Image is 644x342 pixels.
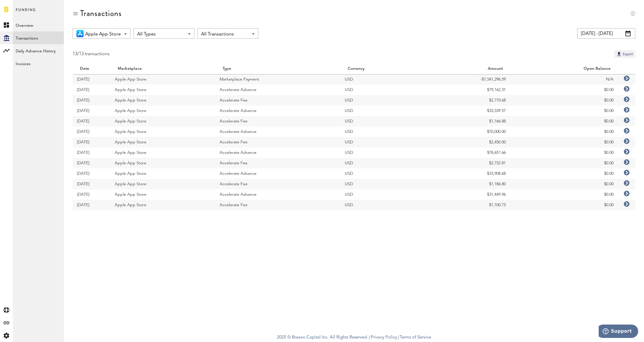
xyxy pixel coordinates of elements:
[215,85,340,95] td: Accelerate Advance
[215,147,340,158] td: Accelerate Advance
[340,168,422,179] td: USD
[76,30,84,37] img: 21.png
[400,335,431,340] a: Terms of Service
[422,189,510,200] td: $31,449.96
[16,6,36,19] span: Funding
[110,137,215,147] td: Apple App Store
[73,85,110,95] td: [DATE]
[13,31,64,44] a: Transactions
[110,147,215,158] td: Apple App Store
[340,158,422,168] td: USD
[137,29,185,39] span: All Types
[215,95,340,106] td: Accelerate Fee
[215,179,340,189] td: Accelerate Fee
[73,168,110,179] td: [DATE]
[110,168,215,179] td: Apple App Store
[215,116,340,127] td: Accelerate Fee
[340,95,422,106] td: USD
[510,127,618,137] td: $0.00
[422,106,510,116] td: $33,339.57
[340,147,422,158] td: USD
[73,106,110,116] td: [DATE]
[110,74,215,85] td: Apple App Store
[110,200,215,210] td: Apple App Store
[340,127,422,137] td: USD
[85,29,121,39] span: Apple App Store
[510,158,618,168] td: $0.00
[110,95,215,106] td: Apple App Store
[110,189,215,200] td: Apple App Store
[73,179,110,189] td: [DATE]
[110,116,215,127] td: Apple App Store
[73,116,110,127] td: [DATE]
[599,325,638,339] iframe: Opens a widget where you can find more information
[277,333,368,342] span: 2025 © Braavo Capital Inc. All Rights Reserved.
[73,158,110,168] td: [DATE]
[616,51,622,57] img: Export
[13,57,64,70] a: Invoices
[510,147,618,158] td: $0.00
[510,64,618,74] th: Open Balance
[340,85,422,95] td: USD
[215,74,340,85] td: Marketplace Payment
[215,189,340,200] td: Accelerate Advance
[110,179,215,189] td: Apple App Store
[73,200,110,210] td: [DATE]
[510,200,618,210] td: $0.00
[201,29,249,39] span: All Transactions
[422,147,510,158] td: $78,651.66
[13,44,64,57] a: Daily Advance History
[510,106,618,116] td: $0.00
[340,189,422,200] td: USD
[422,95,510,106] td: $2,770.68
[80,9,122,18] div: Transactions
[73,147,110,158] td: [DATE]
[73,74,110,85] td: [DATE]
[510,189,618,200] td: $0.00
[371,335,397,340] a: Privacy Policy
[73,50,110,58] div: 13/13 transactions
[510,137,618,147] td: $0.00
[215,200,340,210] td: Accelerate Fee
[340,200,422,210] td: USD
[510,74,618,85] td: N/A
[215,127,340,137] td: Accelerate Advance
[422,127,510,137] td: $70,000.00
[110,158,215,168] td: Apple App Store
[510,95,618,106] td: $0.00
[73,127,110,137] td: [DATE]
[340,116,422,127] td: USD
[422,85,510,95] td: $79,162.31
[73,95,110,106] td: [DATE]
[73,64,110,74] th: Date
[510,116,618,127] td: $0.00
[422,179,510,189] td: $1,186.80
[422,74,510,85] td: -$1,541,296.59
[422,137,510,147] td: $2,450.00
[340,137,422,147] td: USD
[73,189,110,200] td: [DATE]
[340,64,422,74] th: Currency
[510,179,618,189] td: $0.00
[422,168,510,179] td: $33,908.68
[215,137,340,147] td: Accelerate Fee
[510,85,618,95] td: $0.00
[340,179,422,189] td: USD
[422,158,510,168] td: $2,752.81
[215,106,340,116] td: Accelerate Advance
[340,74,422,85] td: USD
[110,85,215,95] td: Apple App Store
[13,19,64,31] a: Overview
[110,106,215,116] td: Apple App Store
[215,64,340,74] th: Type
[422,64,510,74] th: Amount
[73,137,110,147] td: [DATE]
[215,158,340,168] td: Accelerate Fee
[110,64,215,74] th: Marketplace
[215,168,340,179] td: Accelerate Advance
[340,106,422,116] td: USD
[614,50,635,58] button: Export
[422,116,510,127] td: $1,166.88
[110,127,215,137] td: Apple App Store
